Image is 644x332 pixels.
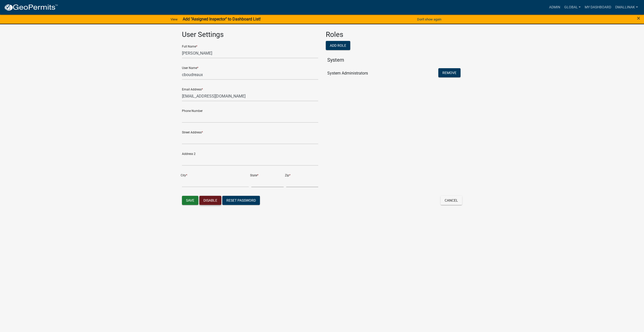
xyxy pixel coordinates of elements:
[183,17,261,21] strong: Add "Assigned Inspector" to Dashboard List!
[326,30,462,39] h3: Roles
[441,196,462,205] button: Cancel
[415,15,443,23] button: Don't show again
[327,71,368,75] span: System Administrators
[562,3,583,12] a: Global
[182,196,198,205] button: Save
[326,41,350,50] button: Add Role
[182,30,318,39] h3: User Settings
[169,15,180,23] a: View
[199,196,221,205] button: Disable
[637,15,640,22] span: ×
[583,3,613,12] a: My Dashboard
[438,68,461,77] button: Remove
[637,15,640,21] button: Close
[613,3,640,12] a: dmallinak
[547,3,562,12] a: Admin
[327,57,344,63] h5: System
[222,196,260,205] button: Reset Password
